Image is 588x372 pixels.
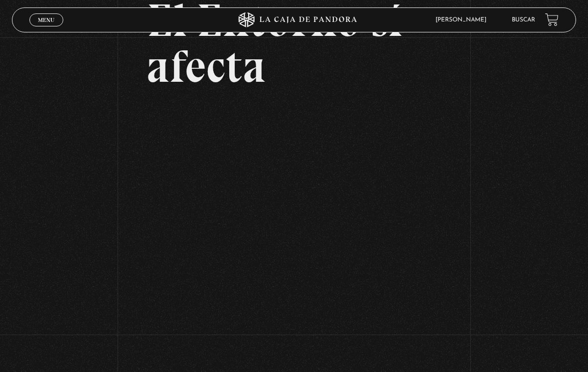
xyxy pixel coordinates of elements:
span: Cerrar [35,25,58,32]
span: Menu [38,17,54,23]
span: [PERSON_NAME] [431,17,496,23]
a: Buscar [512,17,535,23]
a: View your shopping cart [545,13,559,26]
